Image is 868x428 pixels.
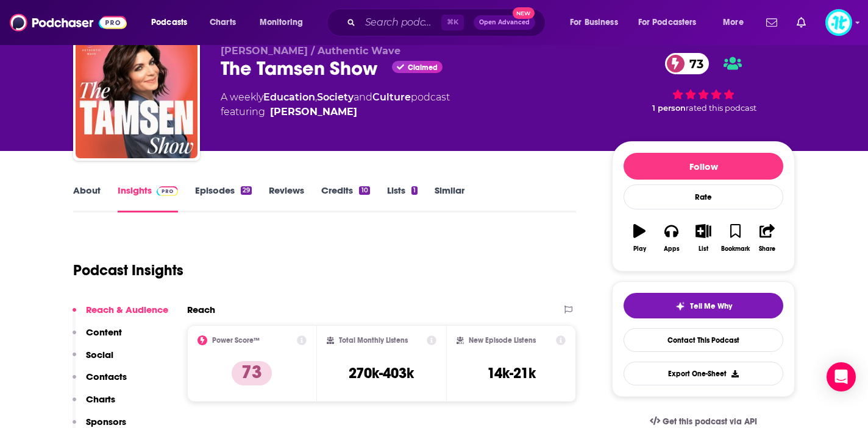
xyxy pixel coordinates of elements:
[338,9,557,37] div: Search podcasts, credits, & more...
[73,304,168,326] button: Reach & Audience
[73,261,183,279] h1: Podcast Insights
[624,328,783,352] a: Contact This Podcast
[652,103,686,113] span: 1 person
[118,184,178,212] a: InsightsPodchaser Pro
[469,336,536,345] h2: New Episode Listens
[638,14,697,31] span: For Podcasters
[269,184,304,212] a: Reviews
[759,245,775,253] div: Share
[624,184,783,209] div: Rate
[686,103,756,113] span: rated this podcast
[339,336,408,345] h2: Total Monthly Listens
[315,91,317,103] span: ,
[714,13,759,32] button: open menu
[570,14,618,31] span: For Business
[677,53,710,74] span: 73
[474,15,535,30] button: Open AdvancedNew
[232,361,272,385] p: 73
[73,371,127,393] button: Contacts
[633,245,646,253] div: Play
[408,65,438,71] span: Claimed
[513,7,535,19] span: New
[86,416,126,427] p: Sponsors
[86,371,127,382] p: Contacts
[360,13,441,32] input: Search podcasts, credits, & more...
[270,105,357,119] a: Tamsen Fadal
[387,184,418,212] a: Lists1
[241,186,252,195] div: 29
[723,14,744,31] span: More
[690,301,732,311] span: Tell Me Why
[86,349,113,360] p: Social
[792,12,811,33] a: Show notifications dropdown
[260,14,303,31] span: Monitoring
[73,393,115,416] button: Charts
[372,91,411,103] a: Culture
[151,14,187,31] span: Podcasts
[359,186,369,195] div: 10
[624,216,655,260] button: Play
[10,11,127,34] img: Podchaser - Follow, Share and Rate Podcasts
[665,53,710,74] a: 73
[675,301,685,311] img: tell me why sparkle
[221,45,400,57] span: [PERSON_NAME] / Authentic Wave
[317,91,354,103] a: Society
[195,184,252,212] a: Episodes29
[663,416,757,427] span: Get this podcast via API
[664,245,680,253] div: Apps
[441,15,464,30] span: ⌘ K
[349,364,414,382] h3: 270k-403k
[655,216,687,260] button: Apps
[624,362,783,385] button: Export One-Sheet
[761,12,782,33] a: Show notifications dropdown
[73,326,122,349] button: Content
[487,364,536,382] h3: 14k-21k
[73,349,113,371] button: Social
[827,362,856,391] div: Open Intercom Messenger
[825,9,852,36] button: Show profile menu
[630,13,714,32] button: open menu
[479,19,530,26] span: Open Advanced
[561,13,633,32] button: open menu
[76,37,197,158] img: The Tamsen Show
[411,186,418,195] div: 1
[321,184,369,212] a: Credits10
[612,45,795,121] div: 73 1 personrated this podcast
[721,245,750,253] div: Bookmark
[157,186,178,196] img: Podchaser Pro
[86,326,122,338] p: Content
[143,13,203,32] button: open menu
[221,90,450,119] div: A weekly podcast
[86,393,115,405] p: Charts
[699,245,708,253] div: List
[825,9,852,36] span: Logged in as ImpactTheory
[624,293,783,318] button: tell me why sparkleTell Me Why
[210,14,236,31] span: Charts
[688,216,719,260] button: List
[221,105,450,119] span: featuring
[624,153,783,180] button: Follow
[719,216,751,260] button: Bookmark
[73,184,101,212] a: About
[354,91,372,103] span: and
[251,13,319,32] button: open menu
[435,184,464,212] a: Similar
[212,336,260,345] h2: Power Score™
[263,91,315,103] a: Education
[86,304,168,315] p: Reach & Audience
[825,9,852,36] img: User Profile
[187,304,215,315] h2: Reach
[202,13,243,32] a: Charts
[752,216,783,260] button: Share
